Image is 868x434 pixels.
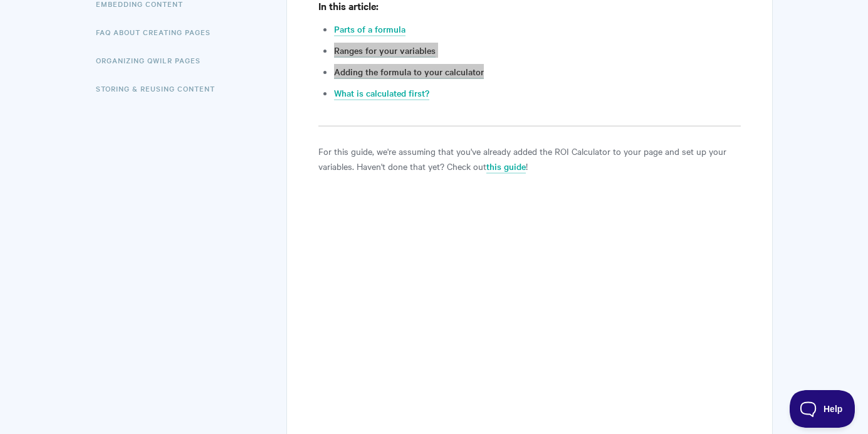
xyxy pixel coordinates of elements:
p: For this guide, we're assuming that you've already added the ROI Calculator to your page and set ... [318,144,740,174]
a: Storing & Reusing Content [96,76,224,101]
a: Parts of a formula [334,23,405,36]
a: this guide [486,160,526,174]
a: Ranges for your variables [334,44,436,58]
a: Organizing Qwilr Pages [96,48,210,73]
iframe: Toggle Customer Support [790,390,855,428]
a: What is calculated first? [334,87,429,100]
a: FAQ About Creating Pages [96,19,220,45]
a: Adding the formula to your calculator [334,65,484,79]
iframe: Vimeo video player [318,189,740,426]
